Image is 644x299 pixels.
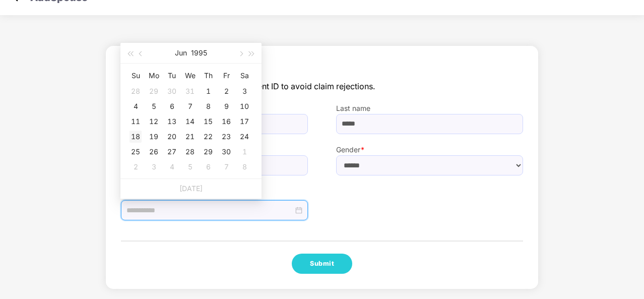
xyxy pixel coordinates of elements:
[217,159,235,174] td: 1995-07-07
[202,100,214,112] div: 8
[166,115,178,128] div: 13
[181,68,199,84] th: We
[235,99,253,114] td: 1995-06-10
[145,99,163,114] td: 1995-06-05
[184,146,196,158] div: 28
[163,159,181,174] td: 1995-07-04
[148,115,160,128] div: 12
[145,129,163,144] td: 1995-06-19
[217,84,235,99] td: 1995-06-02
[148,146,160,158] div: 26
[220,131,232,143] div: 23
[166,161,178,173] div: 4
[166,146,178,158] div: 27
[238,85,250,97] div: 3
[238,131,250,143] div: 24
[217,99,235,114] td: 1995-06-09
[199,114,217,129] td: 1995-06-15
[163,144,181,159] td: 1995-06-27
[202,85,214,97] div: 1
[202,161,214,173] div: 6
[217,144,235,159] td: 1995-06-30
[166,131,178,143] div: 20
[126,68,145,84] th: Su
[202,115,214,128] div: 15
[145,84,163,99] td: 1995-05-29
[235,159,253,174] td: 1995-07-08
[145,159,163,174] td: 1995-07-03
[235,114,253,129] td: 1995-06-17
[199,144,217,159] td: 1995-06-29
[121,80,523,93] span: The detail should be as per government ID to avoid claim rejections.
[181,114,199,129] td: 1995-06-14
[199,159,217,174] td: 1995-07-06
[220,115,232,128] div: 16
[336,103,523,114] label: Last name
[199,68,217,84] th: Th
[238,100,250,112] div: 10
[126,129,145,144] td: 1995-06-18
[181,84,199,99] td: 1995-05-31
[126,159,145,174] td: 1995-07-02
[184,85,196,97] div: 31
[292,254,352,274] button: Submit
[126,84,145,99] td: 1995-05-28
[130,146,142,158] div: 25
[130,161,142,173] div: 2
[145,114,163,129] td: 1995-06-12
[184,115,196,128] div: 14
[148,85,160,97] div: 29
[130,100,142,112] div: 4
[145,68,163,84] th: Mo
[163,84,181,99] td: 1995-05-30
[238,161,250,173] div: 8
[238,115,250,128] div: 17
[126,114,145,129] td: 1995-06-11
[202,146,214,158] div: 29
[235,84,253,99] td: 1995-06-03
[235,144,253,159] td: 1995-07-01
[238,146,250,158] div: 1
[184,131,196,143] div: 21
[199,129,217,144] td: 1995-06-22
[121,61,523,80] span: Spouse Detail
[181,129,199,144] td: 1995-06-21
[199,84,217,99] td: 1995-06-01
[235,68,253,84] th: Sa
[336,144,523,155] label: Gender
[126,99,145,114] td: 1995-06-04
[130,115,142,128] div: 11
[217,114,235,129] td: 1995-06-16
[148,100,160,112] div: 5
[181,99,199,114] td: 1995-06-07
[220,146,232,158] div: 30
[199,99,217,114] td: 1995-06-08
[220,161,232,173] div: 7
[130,85,142,97] div: 28
[179,184,203,193] a: [DATE]
[175,43,187,63] button: Jun
[145,144,163,159] td: 1995-06-26
[217,68,235,84] th: Fr
[130,131,142,143] div: 18
[202,131,214,143] div: 22
[163,68,181,84] th: Tu
[235,129,253,144] td: 1995-06-24
[181,159,199,174] td: 1995-07-05
[217,129,235,144] td: 1995-06-23
[220,85,232,97] div: 2
[191,43,207,63] button: 1995
[148,131,160,143] div: 19
[181,144,199,159] td: 1995-06-28
[220,100,232,112] div: 9
[166,100,178,112] div: 6
[163,114,181,129] td: 1995-06-13
[163,129,181,144] td: 1995-06-20
[184,100,196,112] div: 7
[184,161,196,173] div: 5
[126,144,145,159] td: 1995-06-25
[163,99,181,114] td: 1995-06-06
[148,161,160,173] div: 3
[166,85,178,97] div: 30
